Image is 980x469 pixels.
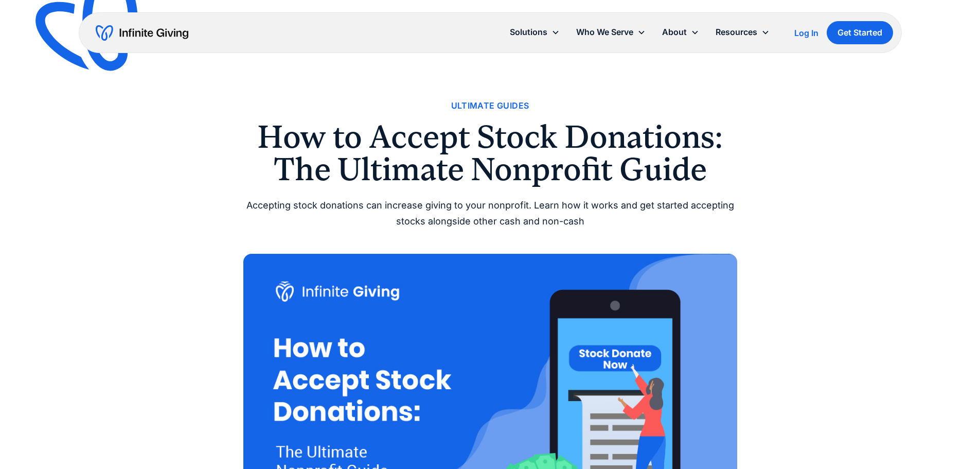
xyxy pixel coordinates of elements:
div: Accepting stock donations can increase giving to your nonprofit. Learn how it works and get start... [243,198,737,229]
div: Who We Serve [576,25,633,39]
a: Log In [794,27,818,39]
a: home [96,25,188,41]
div: About [662,25,687,39]
div: Who We Serve [568,21,654,43]
div: Resources [716,25,757,39]
div: About [654,21,707,43]
div: Resources [707,21,778,43]
div: Solutions [510,25,547,39]
a: Ultimate Guides [451,99,529,113]
div: Log In [794,29,818,37]
h1: How to Accept Stock Donations: The Ultimate Nonprofit Guide [243,121,737,185]
a: Get Started [827,21,893,44]
div: Solutions [502,21,568,43]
